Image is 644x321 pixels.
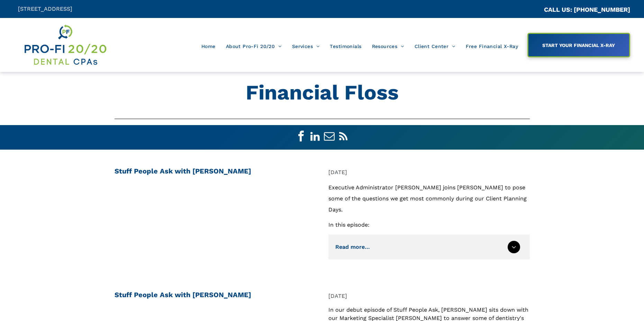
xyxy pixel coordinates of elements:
[540,39,617,51] span: START YOUR FINANCIAL X-RAY
[328,184,527,213] span: Executive Administrator [PERSON_NAME] joins [PERSON_NAME] to pose some of the questions we get mo...
[325,40,366,53] a: Testimonials
[461,40,523,53] a: Free Financial X-Ray
[328,293,347,299] span: [DATE]
[323,130,335,144] a: email
[294,130,307,144] a: facebook
[335,242,370,253] div: Read more...
[287,40,325,53] a: Services
[115,291,251,299] span: Stuff People Ask with [PERSON_NAME]
[328,221,370,228] span: In this episode:
[115,167,251,175] span: Stuff People Ask with [PERSON_NAME]
[328,169,347,176] span: [DATE]
[515,7,544,13] span: CA::CALLC
[309,130,321,144] a: linkedin
[527,33,630,57] a: START YOUR FINANCIAL X-RAY
[337,130,350,144] a: rss
[367,40,409,53] a: Resources
[221,40,287,53] a: About Pro-Fi 20/20
[409,40,461,53] a: Client Center
[196,40,221,53] a: Home
[246,80,399,105] strong: Financial Floss
[18,6,72,12] span: [STREET_ADDRESS]
[544,6,630,13] a: CALL US: [PHONE_NUMBER]
[23,23,107,67] img: Get Dental CPA Consulting, Bookkeeping, & Bank Loans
